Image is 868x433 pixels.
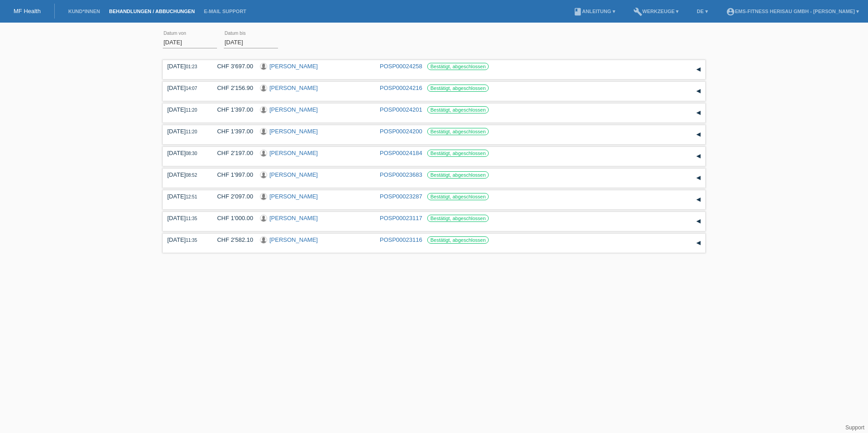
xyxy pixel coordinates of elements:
[167,215,203,221] div: [DATE]
[186,194,197,199] span: 12:51
[380,193,422,200] a: POSP00023287
[186,151,197,156] span: 08:30
[380,215,422,221] a: POSP00023117
[186,108,197,113] span: 11:20
[210,171,253,178] div: CHF 1'997.00
[167,193,203,200] div: [DATE]
[167,85,203,91] div: [DATE]
[427,106,489,113] label: Bestätigt, abgeschlossen
[845,424,864,431] a: Support
[380,150,422,156] a: POSP00024184
[380,171,422,178] a: POSP00023683
[692,63,705,76] div: auf-/zuklappen
[269,215,318,221] a: [PERSON_NAME]
[380,106,422,113] a: POSP00024201
[380,128,422,135] a: POSP00024200
[380,85,422,91] a: POSP00024216
[427,171,489,179] label: Bestätigt, abgeschlossen
[269,63,318,70] a: [PERSON_NAME]
[692,193,705,207] div: auf-/zuklappen
[186,173,197,178] span: 08:52
[269,106,318,113] a: [PERSON_NAME]
[692,150,705,163] div: auf-/zuklappen
[104,9,199,14] a: Behandlungen / Abbuchungen
[210,63,253,70] div: CHF 3'697.00
[427,128,489,135] label: Bestätigt, abgeschlossen
[633,7,642,16] i: build
[427,85,489,92] label: Bestätigt, abgeschlossen
[692,171,705,185] div: auf-/zuklappen
[380,236,422,243] a: POSP00023116
[427,193,489,200] label: Bestätigt, abgeschlossen
[210,215,253,221] div: CHF 1'000.00
[692,215,705,228] div: auf-/zuklappen
[186,129,197,134] span: 11:20
[569,9,620,14] a: bookAnleitung ▾
[269,85,318,91] a: [PERSON_NAME]
[427,215,489,222] label: Bestätigt, abgeschlossen
[269,128,318,135] a: [PERSON_NAME]
[167,63,203,70] div: [DATE]
[186,216,197,221] span: 11:35
[167,106,203,113] div: [DATE]
[692,85,705,98] div: auf-/zuklappen
[210,106,253,113] div: CHF 1'397.00
[427,150,489,157] label: Bestätigt, abgeschlossen
[199,9,251,14] a: E-Mail Support
[186,86,197,91] span: 14:07
[380,63,422,70] a: POSP00024258
[14,8,41,14] a: MF Health
[692,128,705,141] div: auf-/zuklappen
[269,193,318,200] a: [PERSON_NAME]
[64,9,104,14] a: Kund*innen
[427,63,489,70] label: Bestätigt, abgeschlossen
[186,64,197,69] span: 01:23
[269,236,318,243] a: [PERSON_NAME]
[210,128,253,135] div: CHF 1'397.00
[210,236,253,243] div: CHF 2'582.10
[210,193,253,200] div: CHF 2'097.00
[269,171,318,178] a: [PERSON_NAME]
[692,106,705,120] div: auf-/zuklappen
[427,236,489,244] label: Bestätigt, abgeschlossen
[167,236,203,243] div: [DATE]
[573,7,582,16] i: book
[692,9,712,14] a: DE ▾
[726,7,735,16] i: account_circle
[692,236,705,250] div: auf-/zuklappen
[269,150,318,156] a: [PERSON_NAME]
[167,128,203,135] div: [DATE]
[210,85,253,91] div: CHF 2'156.90
[210,150,253,156] div: CHF 2'197.00
[186,238,197,243] span: 11:35
[167,150,203,156] div: [DATE]
[629,9,684,14] a: buildWerkzeuge ▾
[722,9,863,14] a: account_circleEMS-Fitness Herisau GmbH - [PERSON_NAME] ▾
[167,171,203,178] div: [DATE]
